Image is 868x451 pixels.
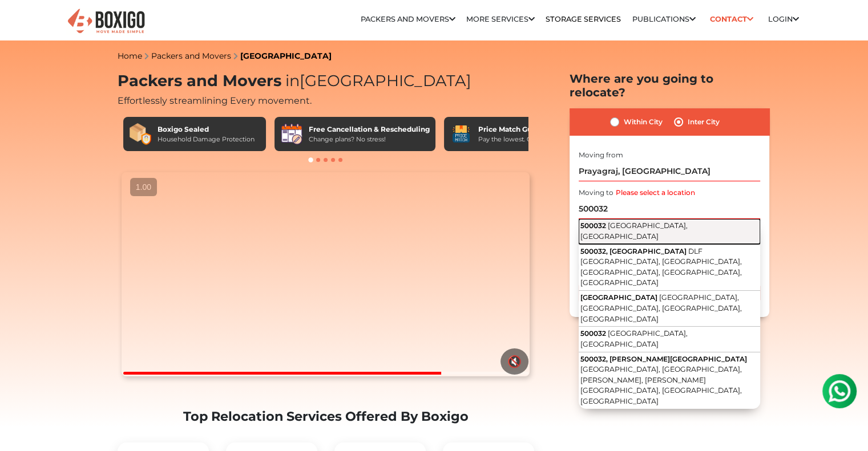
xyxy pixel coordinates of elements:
[579,161,760,181] input: Select Building or Nearest Landmark
[309,124,430,135] div: Free Cancellation & Rescheduling
[580,247,687,255] span: 500032, [GEOGRAPHIC_DATA]
[706,10,757,28] a: Contact
[579,291,760,327] button: [GEOGRAPHIC_DATA] [GEOGRAPHIC_DATA], [GEOGRAPHIC_DATA], [GEOGRAPHIC_DATA], [GEOGRAPHIC_DATA]
[309,135,430,144] div: Change plans? No stress!
[129,123,152,145] img: Boxigo Sealed
[580,355,747,363] span: 500032, [PERSON_NAME][GEOGRAPHIC_DATA]
[688,115,720,129] label: Inter City
[580,293,742,323] span: [GEOGRAPHIC_DATA], [GEOGRAPHIC_DATA], [GEOGRAPHIC_DATA], [GEOGRAPHIC_DATA]
[466,15,535,23] a: More services
[579,327,760,352] button: 500032 [GEOGRAPHIC_DATA], [GEOGRAPHIC_DATA]
[118,409,534,424] h2: Top Relocation Services Offered By Boxigo
[580,293,657,302] span: [GEOGRAPHIC_DATA]
[579,352,760,409] button: 500032, [PERSON_NAME][GEOGRAPHIC_DATA] [GEOGRAPHIC_DATA], [GEOGRAPHIC_DATA], [PERSON_NAME], [PERS...
[616,188,695,198] label: Please select a location
[151,51,231,61] a: Packers and Movers
[624,115,663,129] label: Within City
[158,124,255,135] div: Boxigo Sealed
[500,348,528,375] button: 🔇
[361,15,455,23] a: Packers and Movers
[158,135,255,144] div: Household Damage Protection
[122,172,530,376] video: Your browser does not support the video tag.
[580,365,742,405] span: [GEOGRAPHIC_DATA], [GEOGRAPHIC_DATA], [PERSON_NAME], [PERSON_NAME][GEOGRAPHIC_DATA], [GEOGRAPHIC_...
[579,150,623,160] label: Moving from
[579,188,613,198] label: Moving to
[66,7,146,35] img: Boxigo
[580,221,688,241] span: [GEOGRAPHIC_DATA], [GEOGRAPHIC_DATA]
[579,199,760,219] input: Select Building or Nearest Landmark
[478,135,565,144] div: Pay the lowest. Guaranteed!
[478,124,565,135] div: Price Match Guarantee
[580,329,688,348] span: [GEOGRAPHIC_DATA], [GEOGRAPHIC_DATA]
[118,95,312,106] span: Effortlessly streamlining Every movement.
[285,71,300,90] span: in
[546,15,621,23] a: Storage Services
[570,72,769,99] h2: Where are you going to relocate?
[579,244,760,291] button: 500032, [GEOGRAPHIC_DATA] DLF [GEOGRAPHIC_DATA], [GEOGRAPHIC_DATA], [GEOGRAPHIC_DATA], [GEOGRAPHI...
[11,11,34,34] img: whatsapp-icon.svg
[118,72,534,91] h1: Packers and Movers
[118,51,142,61] a: Home
[580,221,606,230] span: 500032
[632,15,696,23] a: Publications
[579,219,760,245] button: 500032 [GEOGRAPHIC_DATA], [GEOGRAPHIC_DATA]
[580,329,606,338] span: 500032
[768,15,799,23] a: Login
[450,123,473,145] img: Price Match Guarantee
[240,51,332,61] a: [GEOGRAPHIC_DATA]
[281,71,471,90] span: [GEOGRAPHIC_DATA]
[280,123,303,145] img: Free Cancellation & Rescheduling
